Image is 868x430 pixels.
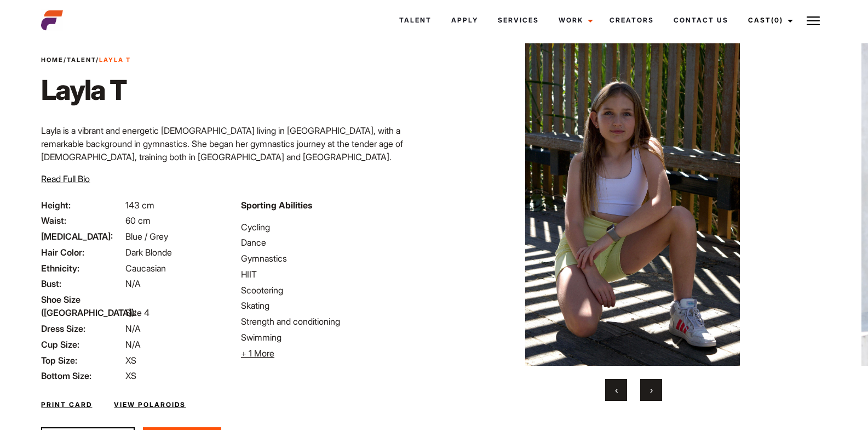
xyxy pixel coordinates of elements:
[41,369,123,382] span: Bottom Size:
[41,172,90,185] button: Read Full Bio
[125,323,141,334] span: N/A
[114,400,186,410] a: View Polaroids
[488,5,549,35] a: Services
[41,214,123,227] span: Waist:
[41,73,131,106] h1: Layla T
[771,16,783,24] span: (0)
[125,307,150,318] span: Size 4
[41,56,64,64] a: Home
[241,236,428,249] li: Dance
[125,278,141,289] span: N/A
[459,43,806,366] img: image5 2
[41,230,123,243] span: [MEDICAL_DATA]:
[241,284,428,297] li: Scootering
[41,322,123,335] span: Dress Size:
[125,231,168,242] span: Blue / Grey
[41,55,131,65] span: / /
[41,338,123,351] span: Cup Size:
[99,56,131,64] strong: Layla T
[125,355,136,366] span: XS
[41,9,63,31] img: cropped-aefm-brand-fav-22-square.png
[41,277,123,290] span: Bust:
[41,124,427,216] p: Layla is a vibrant and energetic [DEMOGRAPHIC_DATA] living in [GEOGRAPHIC_DATA], with a remarkabl...
[650,384,653,395] span: Next
[241,268,428,281] li: HIIT
[241,200,312,211] strong: Sporting Abilities
[125,215,151,226] span: 60 cm
[738,5,800,35] a: Cast(0)
[125,200,154,211] span: 143 cm
[125,370,136,381] span: XS
[241,331,428,344] li: Swimming
[241,348,274,359] span: + 1 More
[241,220,428,234] li: Cycling
[389,5,441,35] a: Talent
[41,173,90,184] span: Read Full Bio
[41,262,123,275] span: Ethnicity:
[41,354,123,367] span: Top Size:
[41,246,123,259] span: Hair Color:
[600,5,664,35] a: Creators
[41,199,123,212] span: Height:
[441,5,488,35] a: Apply
[549,5,600,35] a: Work
[125,247,172,258] span: Dark Blonde
[41,400,92,410] a: Print Card
[41,293,123,319] span: Shoe Size ([GEOGRAPHIC_DATA]):
[125,263,166,274] span: Caucasian
[241,315,428,328] li: Strength and conditioning
[241,299,428,312] li: Skating
[664,5,738,35] a: Contact Us
[67,56,96,64] a: Talent
[241,252,428,265] li: Gymnastics
[807,14,820,27] img: Burger icon
[125,339,141,350] span: N/A
[615,384,618,395] span: Previous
